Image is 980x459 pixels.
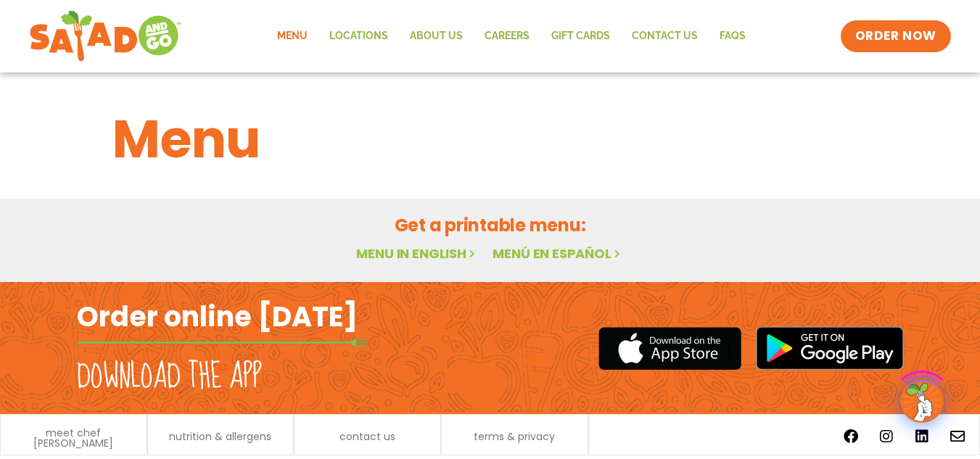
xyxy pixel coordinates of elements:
img: fork [77,339,367,347]
h2: Download the app [77,357,262,397]
a: contact us [339,431,395,442]
a: GIFT CARDS [540,20,621,53]
a: Contact Us [621,20,709,53]
h2: Order online [DATE] [77,299,358,334]
span: ORDER NOW [855,28,936,45]
a: terms & privacy [474,431,555,442]
h1: Menu [112,100,868,178]
a: About Us [399,20,474,53]
nav: Menu [266,20,757,53]
a: FAQs [709,20,757,53]
img: google_play [756,326,904,370]
a: nutrition & allergens [169,431,271,442]
a: meet chef [PERSON_NAME] [8,428,139,448]
a: Menú en español [493,244,623,262]
img: new-SAG-logo-768×292 [29,7,182,65]
a: Careers [474,20,540,53]
a: Menu in English [356,244,478,262]
img: appstore [598,325,741,372]
a: Menu [266,20,318,53]
a: ORDER NOW [841,20,951,52]
h2: Get a printable menu: [112,212,868,238]
a: Locations [318,20,399,53]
